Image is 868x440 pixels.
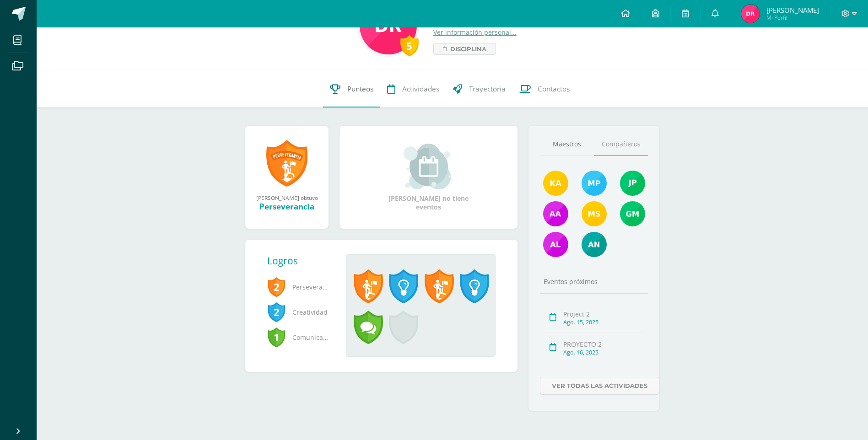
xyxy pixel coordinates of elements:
div: Perseverancia [254,201,319,212]
span: Comunicación [267,325,331,350]
div: Logros [267,254,339,267]
img: b3da1a496d90df0421b88717e3e3b16f.png [741,5,760,23]
img: 88747b8259a5c398d1606e2547fb54bb.png [620,171,645,196]
div: PROYECTO 2 [563,340,645,349]
div: [PERSON_NAME] no tiene eventos [383,144,474,211]
span: 2 [267,276,286,297]
div: Ago. 16, 2025 [563,349,645,356]
img: event_small.png [404,144,453,189]
span: [PERSON_NAME] [766,5,819,15]
span: Punteos [347,84,373,94]
a: Ver información personal... [433,28,517,37]
span: 2 [267,301,286,322]
img: 4a0f5bfc54db6d58f767fda288119c92.png [582,171,607,196]
div: Eventos próximos [540,277,648,286]
div: Project 2 [563,310,645,318]
img: 2771330bf0e1aff524ecfa11f6cccbd8.png [620,201,645,226]
span: Perseverancia [267,274,331,300]
span: Actividades [402,84,439,94]
img: 72561e2d9c302fd5d78142aa921494a6.png [543,232,568,257]
a: Contactos [512,71,577,107]
span: Trayectoria [469,84,506,94]
div: [PERSON_NAME] obtuvo [254,194,319,201]
a: Trayectoria [446,71,512,107]
img: de84f28b2ebcf55f26a8a51bf1f0a8bd.png [543,201,568,226]
img: f32ba7e963cc4f77d79154b639353b03.png [543,171,568,196]
span: Creatividad [267,300,331,325]
span: 1 [267,327,286,348]
span: Disciplina [450,43,486,54]
img: ff8fcf3c8bca77d53f4a4b9696cd707b.png [582,201,607,226]
a: Actividades [380,71,446,107]
img: bb8b3b1d725bda07ee3d28d388493be3.png [582,232,607,257]
a: Compañeros [594,133,648,156]
a: Ver todas las actividades [540,377,659,395]
a: Disciplina [433,43,496,55]
a: Punteos [323,71,380,107]
span: Mi Perfil [766,14,819,21]
a: Maestros [540,133,594,156]
span: Contactos [538,84,570,94]
div: Ago. 15, 2025 [563,318,645,326]
div: 5 [400,35,419,56]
